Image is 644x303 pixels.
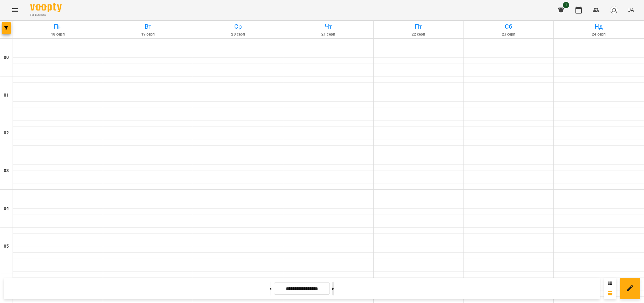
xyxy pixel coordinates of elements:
h6: 03 [4,167,9,174]
h6: 00 [4,54,9,61]
img: avatar_s.png [610,6,619,14]
span: For Business [30,13,62,17]
h6: Вт [104,22,192,31]
h6: 05 [4,243,9,250]
h6: Пн [14,22,102,31]
h6: 01 [4,92,9,99]
h6: 22 серп [375,31,463,37]
span: UA [627,7,634,13]
span: 1 [563,2,569,8]
h6: Нд [555,22,643,31]
h6: 18 серп [14,31,102,37]
h6: Пт [375,22,463,31]
h6: 20 серп [194,31,282,37]
h6: 02 [4,130,9,137]
button: Menu [8,3,23,18]
h6: Чт [284,22,372,31]
h6: Сб [465,22,553,31]
h6: 21 серп [284,31,372,37]
h6: 24 серп [555,31,643,37]
button: UA [625,4,636,16]
h6: 04 [4,205,9,212]
h6: 19 серп [104,31,192,37]
h6: Ср [194,22,282,31]
img: Voopty Logo [30,3,62,12]
h6: 23 серп [465,31,553,37]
